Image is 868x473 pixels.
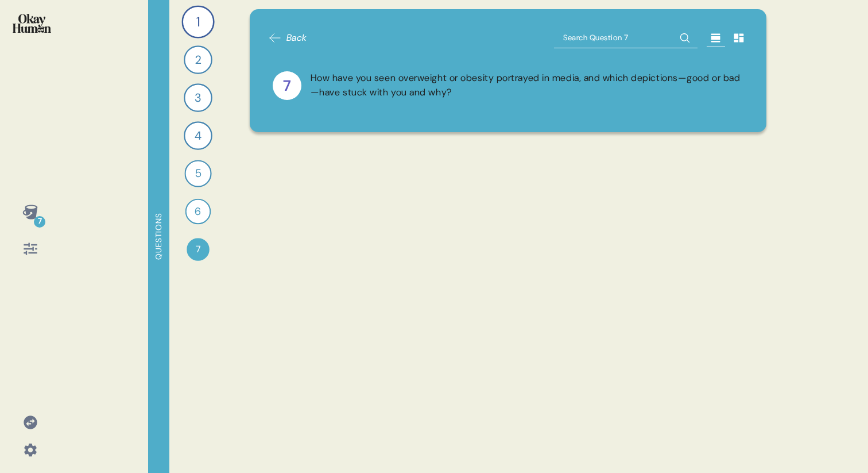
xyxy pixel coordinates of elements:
div: 2 [184,45,212,74]
div: 1 [181,5,214,38]
div: 7 [273,71,301,100]
div: 4 [184,121,212,150]
span: Back [286,31,307,45]
div: 5 [184,160,211,187]
div: 3 [184,83,212,112]
div: 6 [185,199,211,225]
input: Search Question 7 [554,28,697,48]
div: How have you seen overweight or obesity portrayed in media, and which depictions—good or bad—have... [311,71,744,100]
div: 7 [187,238,210,261]
img: okayhuman.3b1b6348.png [13,14,51,33]
div: 7 [34,216,45,228]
